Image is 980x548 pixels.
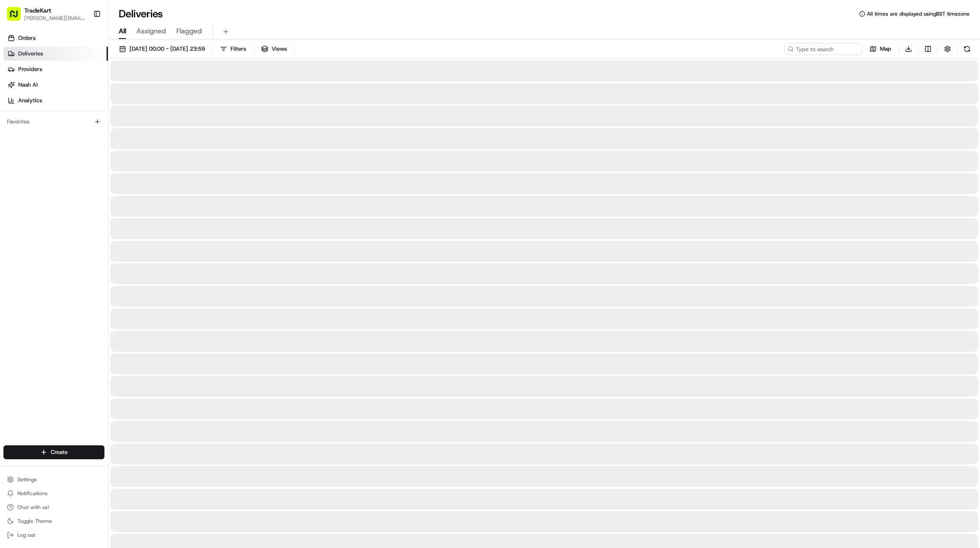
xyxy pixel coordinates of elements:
[17,504,49,511] span: Chat with us!
[866,43,895,55] button: Map
[17,476,37,483] span: Settings
[51,448,68,456] span: Create
[3,78,108,92] a: Nash AI
[3,31,108,45] a: Orders
[18,50,43,58] span: Deliveries
[130,45,205,53] span: [DATE] 00:00 - [DATE] 23:59
[136,26,166,36] span: Assigned
[3,445,104,459] button: Create
[230,45,246,53] span: Filters
[119,26,126,36] span: All
[3,501,104,513] button: Chat with us!
[3,529,104,541] button: Log out
[3,515,104,527] button: Toggle Theme
[3,487,104,499] button: Notifications
[115,43,209,55] button: [DATE] 00:00 - [DATE] 23:59
[272,45,287,53] span: Views
[3,3,90,24] button: TradeKart[PERSON_NAME][EMAIL_ADDRESS][PERSON_NAME][DOMAIN_NAME]
[18,97,42,104] span: Analytics
[3,94,108,107] a: Analytics
[119,7,163,21] h1: Deliveries
[961,43,973,55] button: Refresh
[18,81,38,89] span: Nash AI
[3,473,104,486] button: Settings
[880,45,891,53] span: Map
[18,34,36,42] span: Orders
[17,518,52,525] span: Toggle Theme
[3,47,108,61] a: Deliveries
[784,43,862,55] input: Type to search
[24,15,86,22] button: [PERSON_NAME][EMAIL_ADDRESS][PERSON_NAME][DOMAIN_NAME]
[17,490,48,497] span: Notifications
[216,43,250,55] button: Filters
[176,26,202,36] span: Flagged
[867,10,970,17] span: All times are displayed using BST timezone
[17,532,35,538] span: Log out
[24,6,51,15] button: TradeKart
[18,65,42,73] span: Providers
[3,62,108,76] a: Providers
[257,43,291,55] button: Views
[3,115,104,129] div: Favorites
